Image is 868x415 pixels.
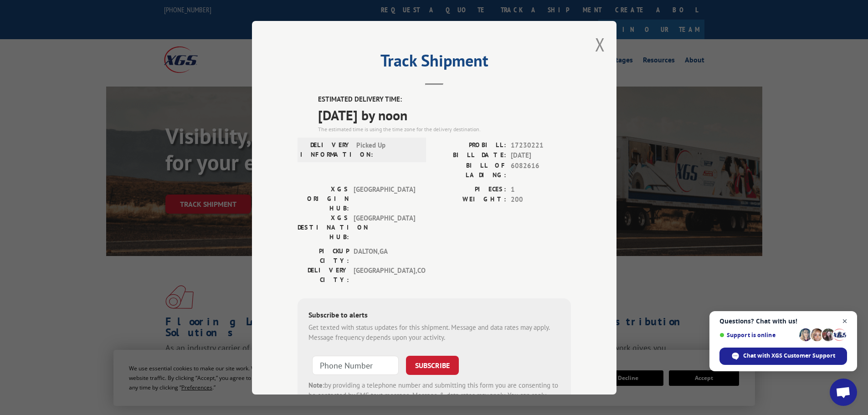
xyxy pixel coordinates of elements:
strong: Note: [308,380,324,389]
label: WEIGHT: [434,195,506,205]
span: [DATE] by noon [318,104,571,125]
span: [GEOGRAPHIC_DATA] , CO [354,265,415,284]
label: PICKUP CITY: [298,246,349,265]
div: Subscribe to alerts [308,309,560,322]
div: Get texted with status updates for this shipment. Message and data rates may apply. Message frequ... [308,322,560,343]
label: DELIVERY CITY: [298,265,349,284]
span: Chat with XGS Customer Support [743,352,835,360]
label: BILL DATE: [434,150,506,161]
button: Close modal [595,32,605,56]
label: XGS DESTINATION HUB: [298,213,349,241]
span: 200 [511,195,571,205]
label: ESTIMATED DELIVERY TIME: [318,94,571,105]
button: SUBSCRIBE [406,355,459,374]
span: 17230221 [511,140,571,150]
span: [GEOGRAPHIC_DATA] [354,213,415,241]
div: Open chat [830,379,857,406]
span: [GEOGRAPHIC_DATA] [354,184,415,213]
div: by providing a telephone number and submitting this form you are consenting to be contacted by SM... [308,380,560,411]
span: Support is online [719,332,796,338]
span: Questions? Chat with us! [719,318,847,325]
span: 6082616 [511,160,571,179]
label: XGS ORIGIN HUB: [298,184,349,213]
input: Phone Number [312,355,399,374]
label: PIECES: [434,184,506,195]
h2: Track Shipment [298,54,571,72]
label: BILL OF LADING: [434,160,506,179]
span: 1 [511,184,571,195]
span: Picked Up [356,140,418,159]
span: DALTON , GA [354,246,415,265]
label: DELIVERY INFORMATION: [300,140,352,159]
div: Chat with XGS Customer Support [719,348,847,365]
div: The estimated time is using the time zone for the delivery destination. [318,125,571,133]
label: PROBILL: [434,140,506,150]
span: [DATE] [511,150,571,161]
span: Close chat [839,316,851,327]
